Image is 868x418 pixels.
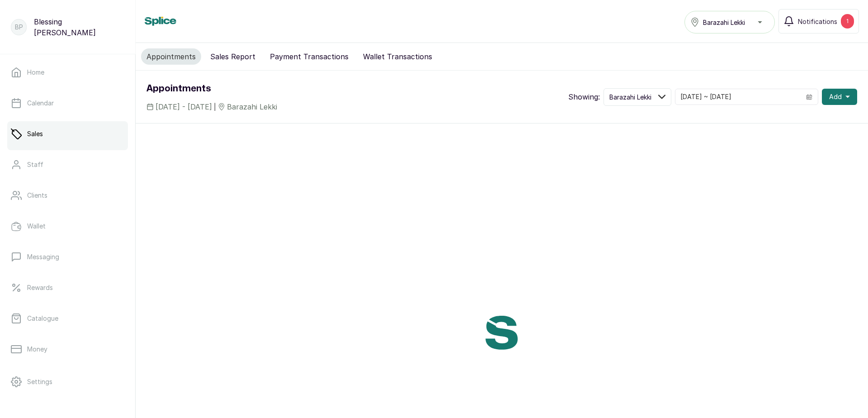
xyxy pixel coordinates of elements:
[7,369,128,394] a: Settings
[141,48,201,65] button: Appointments
[7,275,128,300] a: Rewards
[7,337,128,362] a: Money
[27,129,43,138] p: Sales
[264,48,354,65] button: Payment Transactions
[227,101,277,112] span: Barazahi Lekki
[15,23,23,32] p: BP
[34,16,124,38] p: Blessing [PERSON_NAME]
[146,81,277,96] h1: Appointments
[7,60,128,85] a: Home
[27,283,53,292] p: Rewards
[684,11,775,33] button: Barazahi Lekki
[7,306,128,331] a: Catalogue
[27,99,54,108] p: Calendar
[829,92,842,101] span: Add
[7,121,128,147] a: Sales
[205,48,261,65] button: Sales Report
[7,152,128,177] a: Staff
[27,252,59,261] p: Messaging
[7,244,128,270] a: Messaging
[27,377,52,386] p: Settings
[27,191,47,200] p: Clients
[7,90,128,116] a: Calendar
[27,345,47,354] p: Money
[841,14,854,28] div: 1
[7,183,128,208] a: Clients
[778,9,859,33] button: Notifications1
[675,89,801,104] input: Select date
[604,88,671,106] button: Barazahi Lekki
[214,102,216,112] span: |
[27,68,44,77] p: Home
[358,48,438,65] button: Wallet Transactions
[822,89,857,105] button: Add
[7,214,128,239] a: Wallet
[568,91,600,102] p: Showing:
[806,94,812,100] svg: calendar
[703,18,745,27] span: Barazahi Lekki
[798,17,837,26] span: Notifications
[27,160,43,169] p: Staff
[27,222,46,231] p: Wallet
[27,314,58,323] p: Catalogue
[156,101,212,112] span: [DATE] - [DATE]
[609,92,651,102] span: Barazahi Lekki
